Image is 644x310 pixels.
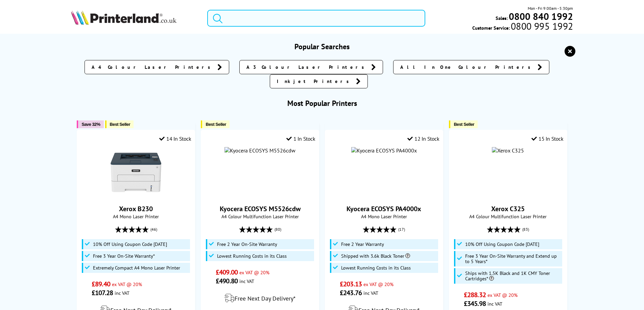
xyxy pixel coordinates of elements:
[239,60,383,74] a: A3 Colour Laser Printers
[71,98,573,108] h3: Most Popular Printers
[487,301,502,307] span: inc VAT
[393,60,549,74] a: All In One Colour Printers
[472,23,573,31] span: Customer Service:
[347,204,421,213] a: Kyocera ECOSYS PA4000x
[77,120,103,128] button: Save 32%
[487,292,518,298] span: ex VAT @ 20%
[216,268,238,277] span: £409.00
[351,147,417,154] img: Kyocera ECOSYS PA4000x
[239,278,254,284] span: inc VAT
[119,204,153,213] a: Xerox B230
[277,78,353,85] span: Inkjet Printers
[465,271,561,281] span: Ships with 1.5K Black and 1K CMY Toner Cartridges*
[341,242,384,247] span: Free 2 Year Warranty
[150,223,157,236] span: (46)
[93,265,180,271] span: Extremely Compact A4 Mono Laser Printer
[93,253,155,259] span: Free 3 Year On-Site Warranty*
[220,204,301,213] a: Kyocera ECOSYS M5526cdw
[407,135,439,142] div: 12 In Stock
[496,15,508,21] span: Sales:
[449,120,478,128] button: Best Seller
[217,253,287,259] span: Lowest Running Costs in its Class
[363,281,393,287] span: ex VAT @ 20%
[329,213,439,220] span: A4 Mono Laser Printer
[464,299,486,308] span: £345.98
[92,64,214,71] span: A4 Colour Laser Printers
[201,120,230,128] button: Best Seller
[92,280,110,288] span: £89.40
[159,135,191,142] div: 14 In Stock
[508,13,573,20] a: 0800 840 1992
[509,10,573,23] b: 0800 840 1992
[111,192,161,199] a: Xerox B230
[105,120,134,128] button: Best Seller
[341,265,411,271] span: Lowest Running Costs in its Class
[71,10,199,26] a: Printerland Logo
[454,122,474,127] span: Best Seller
[216,277,238,285] span: £490.80
[491,204,525,213] a: Xerox C325
[71,42,573,51] h3: Popular Searches
[81,122,100,127] span: Save 32%
[275,223,281,236] span: (80)
[217,242,277,247] span: Free 2 Year On-Site Warranty
[115,290,129,296] span: inc VAT
[111,147,161,198] img: Xerox B230
[453,213,563,220] span: A4 Colour Multifunction Laser Printer
[80,213,191,220] span: A4 Mono Laser Printer
[286,135,315,142] div: 1 In Stock
[239,269,269,276] span: ex VAT @ 20%
[112,281,142,287] span: ex VAT @ 20%
[528,5,573,11] span: Mon - Fri 9:00am - 5:30pm
[531,135,563,142] div: 15 In Stock
[85,60,229,74] a: A4 Colour Laser Printers
[465,242,539,247] span: 10% Off Using Coupon Code [DATE]
[363,290,378,296] span: inc VAT
[510,23,573,29] span: 0800 995 1992
[205,213,315,220] span: A4 Colour Multifunction Laser Printer
[492,147,524,154] img: Xerox C325
[400,64,534,71] span: All In One Colour Printers
[205,289,315,308] div: modal_delivery
[465,253,561,264] span: Free 3 Year On-Site Warranty and Extend up to 5 Years*
[398,223,405,236] span: (17)
[340,288,362,297] span: £243.76
[341,253,410,259] span: Shipped with 3.6k Black Toner
[270,74,368,88] a: Inkjet Printers
[246,64,368,71] span: A3 Colour Laser Printers
[224,147,295,154] img: Kyocera ECOSYS M5526cdw
[522,223,529,236] span: (83)
[71,10,176,25] img: Printerland Logo
[92,288,113,297] span: £107.28
[93,242,167,247] span: 10% Off Using Coupon Code [DATE]
[464,290,486,299] span: £288.32
[207,10,425,27] input: Search produc
[340,280,362,288] span: £203.13
[206,122,226,127] span: Best Seller
[110,122,130,127] span: Best Seller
